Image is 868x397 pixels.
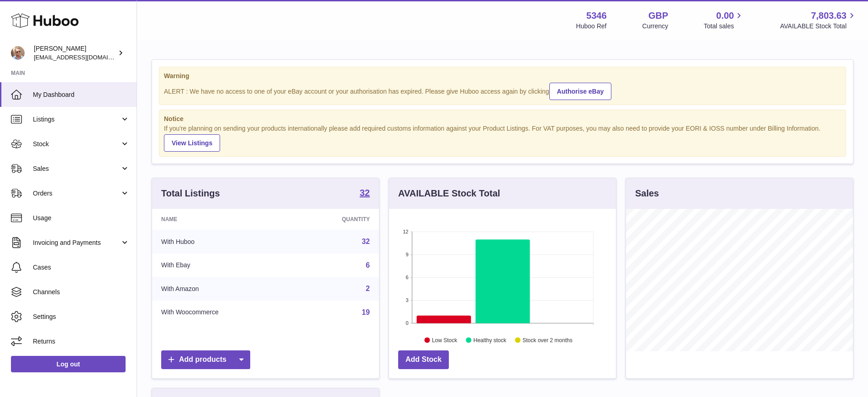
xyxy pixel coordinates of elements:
[360,188,370,199] a: 32
[152,301,293,324] td: With Woocommerce
[164,134,220,152] a: View Listings
[293,209,379,230] th: Quantity
[33,214,130,222] span: Usage
[648,10,668,22] strong: GBP
[33,238,120,247] span: Invoicing and Payments
[360,188,370,197] strong: 32
[405,320,408,326] text: 0
[33,312,130,321] span: Settings
[33,140,120,148] span: Stock
[366,261,370,269] a: 6
[522,337,572,344] text: Stock over 2 months
[152,277,293,301] td: With Amazon
[635,187,659,200] h3: Sales
[398,350,449,369] a: Add Stock
[716,10,734,22] span: 0.00
[33,337,130,346] span: Returns
[11,356,126,372] a: Log out
[161,187,220,200] h3: Total Listings
[33,263,130,272] span: Cases
[152,209,293,230] th: Name
[405,297,408,303] text: 3
[549,83,612,100] a: Authorise eBay
[586,10,607,22] strong: 5346
[780,22,857,31] span: AVAILABLE Stock Total
[362,238,370,245] a: 32
[780,10,857,31] a: 7,803.63 AVAILABLE Stock Total
[362,308,370,316] a: 19
[33,115,120,124] span: Listings
[33,189,120,198] span: Orders
[405,275,408,280] text: 6
[704,10,744,31] a: 0.00 Total sales
[473,337,507,344] text: Healthy stock
[164,72,841,80] strong: Warning
[34,53,134,61] span: [EMAIL_ADDRESS][DOMAIN_NAME]
[366,285,370,292] a: 2
[576,22,607,31] div: Huboo Ref
[161,350,250,369] a: Add products
[811,10,847,22] span: 7,803.63
[33,90,130,99] span: My Dashboard
[152,230,293,254] td: With Huboo
[405,252,408,257] text: 9
[11,46,25,60] img: support@radoneltd.co.uk
[164,124,841,152] div: If you're planning on sending your products internationally please add required customs informati...
[33,164,120,173] span: Sales
[34,44,116,62] div: [PERSON_NAME]
[704,22,744,31] span: Total sales
[432,337,458,344] text: Low Stock
[398,187,500,200] h3: AVAILABLE Stock Total
[33,288,130,296] span: Channels
[403,229,408,234] text: 12
[164,115,841,123] strong: Notice
[164,81,841,100] div: ALERT : We have no access to one of your eBay account or your authorisation has expired. Please g...
[152,254,293,277] td: With Ebay
[642,22,668,31] div: Currency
